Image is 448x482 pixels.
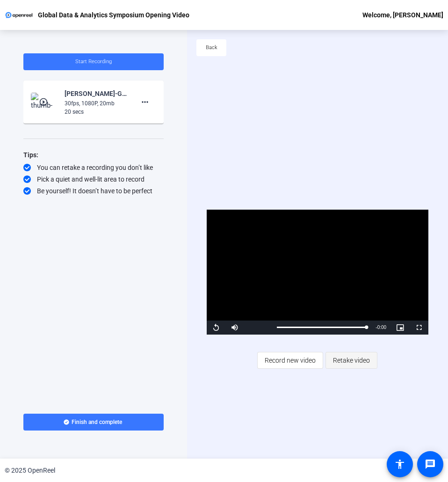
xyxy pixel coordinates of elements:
[75,58,112,65] span: Start Recording
[425,459,436,470] mat-icon: message
[23,53,164,70] button: Start Recording
[65,108,127,116] div: 20 secs
[23,414,164,431] button: Finish and complete
[196,39,226,56] button: Back
[225,321,244,335] button: Mute
[376,325,377,330] span: -
[257,352,323,369] button: Record new video
[277,327,366,328] div: Progress Bar
[394,459,405,470] mat-icon: accessibility
[38,9,189,21] p: Global Data & Analytics Symposium Opening Video
[139,96,151,108] mat-icon: more_horiz
[65,99,127,108] div: 30fps, 1080P, 20mb
[206,41,217,55] span: Back
[325,352,377,369] button: Retake video
[391,321,410,335] button: Picture-in-Picture
[23,163,164,172] div: You can retake a recording you don’t like
[31,93,58,111] img: thumb-nail
[207,321,225,335] button: Replay
[39,97,50,107] mat-icon: play_circle_outline
[23,186,164,196] div: Be yourself! It doesn’t have to be perfect
[362,9,443,21] div: Welcome, [PERSON_NAME]
[23,149,164,161] div: Tips:
[377,325,386,330] span: 0:00
[265,351,316,369] span: Record new video
[5,10,33,20] img: OpenReel logo
[23,175,164,184] div: Pick a quiet and well-lit area to record
[5,466,55,475] div: © 2025 OpenReel
[65,88,127,99] div: [PERSON_NAME]-Global Data - Analytics Symposium Reel-Global Data - Analytics Symposium Opening Vi...
[410,321,428,335] button: Fullscreen
[333,351,370,369] span: Retake video
[72,418,122,426] span: Finish and complete
[207,210,428,335] div: Video Player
